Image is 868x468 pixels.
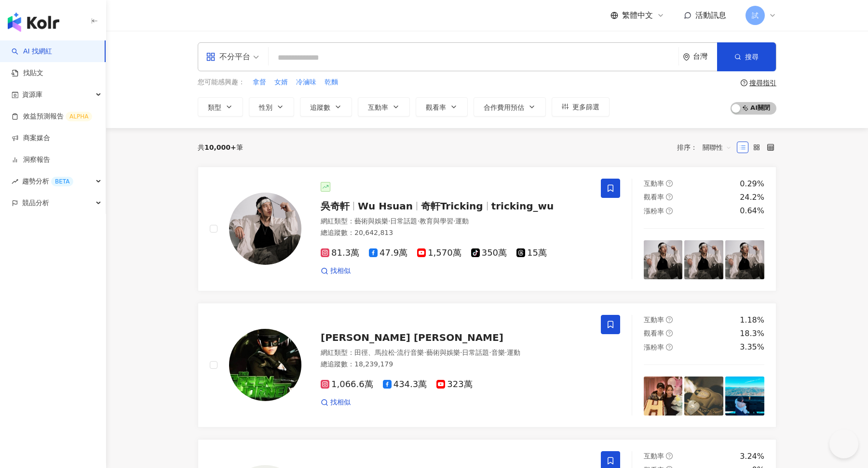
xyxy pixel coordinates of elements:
[424,349,426,356] span: ·
[368,104,388,111] span: 互動率
[622,10,653,21] span: 繁體中文
[358,200,413,212] span: Wu Hsuan
[252,77,267,88] button: 拿督
[420,217,453,225] span: 教育與學習
[666,330,673,337] span: question-circle
[8,13,59,32] img: logo
[296,77,317,88] button: 冷滷味
[395,349,397,356] span: ·
[684,240,723,279] img: post-image
[321,348,589,358] div: 網紅類型 ：
[740,179,764,189] div: 0.29%
[644,240,683,279] img: post-image
[12,112,92,121] a: 效益預測報告ALPHA
[717,42,776,71] button: 搜尋
[491,349,505,356] span: 音樂
[206,52,216,62] span: appstore
[204,143,236,151] span: 10,000+
[666,180,673,187] span: question-circle
[421,200,483,212] span: 奇軒Tricking
[300,97,352,117] button: 追蹤數
[489,349,491,356] span: ·
[310,104,330,111] span: 追蹤數
[725,240,764,279] img: post-image
[752,10,759,21] span: 試
[666,453,673,459] span: question-circle
[321,228,589,238] div: 總追蹤數 ： 20,642,813
[740,192,764,203] div: 24.2%
[683,53,690,61] span: environment
[516,248,547,258] span: 15萬
[321,360,589,369] div: 總追蹤數 ： 18,239,179
[208,104,221,111] span: 類型
[455,217,469,225] span: 運動
[324,77,339,88] button: 乾麵
[644,207,664,215] span: 漲粉率
[321,200,350,212] span: 吳奇軒
[740,451,764,462] div: 3.24%
[22,170,73,192] span: 趨勢分析
[460,349,462,356] span: ·
[22,192,49,214] span: 競品分析
[198,167,776,291] a: KOL Avatar吳奇軒Wu Hsuan奇軒Trickingtricking_wu網紅類型：藝術與娛樂·日常話題·教育與學習·運動總追蹤數：20,642,81381.3萬47.9萬1,570萬...
[51,177,73,186] div: BETA
[505,349,507,356] span: ·
[507,349,520,356] span: 運動
[296,78,316,87] span: 冷滷味
[644,329,664,337] span: 觀看率
[666,208,673,214] span: question-circle
[12,155,50,165] a: 洞察報告
[745,53,759,61] span: 搜尋
[229,193,301,265] img: KOL Avatar
[321,266,351,276] a: 找相似
[725,377,764,416] img: post-image
[644,343,664,351] span: 漲粉率
[198,78,245,87] span: 您可能感興趣：
[644,316,664,324] span: 互動率
[695,11,726,20] span: 活動訊息
[426,104,446,111] span: 觀看率
[358,97,410,117] button: 互動率
[491,200,554,212] span: tricking_wu
[552,97,610,117] button: 更多篩選
[740,328,764,339] div: 18.3%
[321,217,589,226] div: 網紅類型 ：
[198,97,243,117] button: 類型
[330,266,351,276] span: 找相似
[684,377,723,416] img: post-image
[644,193,664,201] span: 觀看率
[12,133,50,143] a: 商案媒合
[471,248,507,258] span: 350萬
[388,217,390,225] span: ·
[354,349,395,356] span: 田徑、馬拉松
[677,140,737,155] div: 排序：
[666,316,673,323] span: question-circle
[416,97,468,117] button: 觀看率
[397,349,424,356] span: 流行音樂
[274,77,288,88] button: 女婿
[436,379,472,390] span: 323萬
[666,344,673,351] span: question-circle
[740,342,764,352] div: 3.35%
[12,178,18,185] span: rise
[703,140,732,155] span: 關聯性
[249,97,294,117] button: 性別
[484,104,524,111] span: 合作費用預估
[321,379,373,390] span: 1,066.6萬
[693,52,717,61] div: 台灣
[740,315,764,325] div: 1.18%
[274,78,288,87] span: 女婿
[383,379,427,390] span: 434.3萬
[12,68,43,78] a: 找貼文
[417,217,419,225] span: ·
[644,180,664,187] span: 互動率
[253,78,266,87] span: 拿督
[572,103,599,111] span: 更多篩選
[321,248,359,258] span: 81.3萬
[474,97,546,117] button: 合作費用預估
[666,194,673,200] span: question-circle
[198,143,243,151] div: 共 筆
[229,329,301,401] img: KOL Avatar
[321,332,503,343] span: [PERSON_NAME] [PERSON_NAME]
[644,377,683,416] img: post-image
